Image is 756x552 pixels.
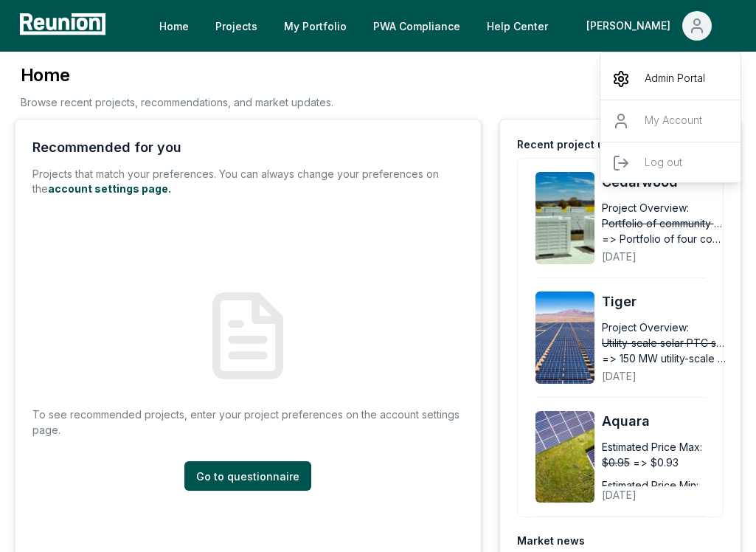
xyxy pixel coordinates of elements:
a: Help Center [475,11,560,41]
div: Project Overview: [602,200,689,215]
span: => Portfolio of four community solar & solar + storage projects in the [GEOGRAPHIC_DATA]. [602,231,726,246]
div: [PERSON_NAME] [586,11,676,41]
img: Tiger [535,291,594,384]
img: Aquara [535,411,594,503]
h3: Home [21,63,333,87]
p: Browse recent projects, recommendations, and market updates. [21,94,333,110]
span: => $0.93 [633,455,679,470]
span: Utility-scale solar PTC strip from a strong sponsor. [602,335,726,351]
p: To see recommended projects, enter your project preferences on the account settings page. [32,407,464,438]
div: Project Overview: [602,320,689,335]
span: $0.95 [602,455,630,470]
div: Recent project updates [517,137,640,152]
p: My Account [645,112,702,130]
a: Home [148,11,201,41]
span: Portfolio of community solar & solar + storage projects in the [GEOGRAPHIC_DATA]. [602,215,726,231]
a: Admin Portal [600,58,742,100]
p: Log out [645,154,682,172]
span: Projects that match your preferences. You can always change your preferences on the [32,168,439,195]
a: My Portfolio [272,11,358,41]
p: Admin Portal [645,70,705,88]
div: Market news [517,534,585,548]
div: Estimated Price Max: [602,439,702,455]
span: => 150 MW utility-scale solar ITC from a very experienced sponsor. [602,351,726,366]
div: Recommended for you [32,137,181,158]
a: PWA Compliance [361,11,472,41]
button: [PERSON_NAME] [575,11,724,41]
div: [PERSON_NAME] [600,58,742,190]
img: Cedarwood [535,172,594,264]
a: Go to questionnaire [184,461,311,491]
a: account settings page. [48,182,171,195]
a: Projects [204,11,269,41]
nav: Main [148,11,741,41]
